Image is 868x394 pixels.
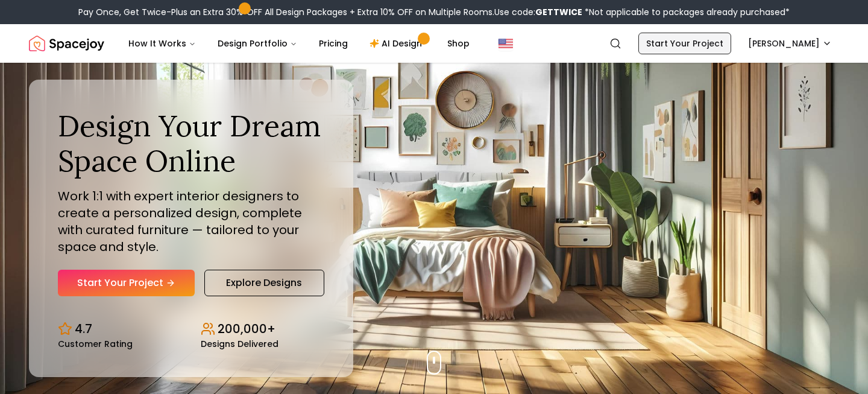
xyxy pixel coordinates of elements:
button: [PERSON_NAME] [741,33,839,54]
a: Pricing [309,31,357,56]
a: AI Design [360,31,435,56]
p: 200,000+ [218,320,275,337]
nav: Main [119,31,479,56]
a: Start Your Project [638,33,731,54]
p: Work 1:1 with expert interior designers to create a personalized design, complete with curated fu... [58,188,324,255]
a: Explore Designs [204,270,324,296]
button: How It Works [119,31,206,56]
a: Spacejoy [29,31,104,56]
small: Designs Delivered [201,340,278,348]
h1: Design Your Dream Space Online [58,109,324,178]
a: Shop [438,31,479,56]
nav: Global [29,24,839,63]
small: Customer Rating [58,340,133,348]
button: Design Portfolio [208,31,307,56]
img: United States [498,36,513,51]
img: Spacejoy Logo [29,31,104,56]
p: 4.7 [75,320,92,337]
span: Use code: [494,6,582,18]
b: GETTWICE [535,6,582,18]
a: Start Your Project [58,270,195,296]
div: Design stats [58,311,324,348]
div: Pay Once, Get Twice-Plus an Extra 30% OFF All Design Packages + Extra 10% OFF on Multiple Rooms. [78,6,790,18]
span: *Not applicable to packages already purchased* [582,6,790,18]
